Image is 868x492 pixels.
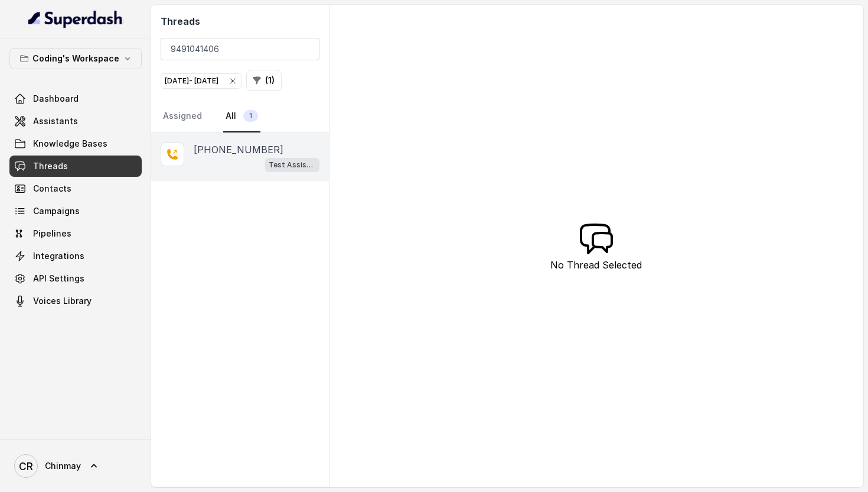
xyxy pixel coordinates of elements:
[194,143,283,157] p: [PHONE_NUMBER]
[9,88,142,109] a: Dashboard
[33,228,71,239] span: Pipelines
[165,75,237,87] div: [DATE] - [DATE]
[33,160,68,172] span: Threads
[33,115,78,127] span: Assistants
[9,290,142,312] a: Voices Library
[9,200,142,222] a: Campaigns
[33,295,92,307] span: Voices Library
[223,101,260,132] a: All1
[550,258,642,272] p: No Thread Selected
[269,159,316,171] p: Test Assistant-3
[243,110,258,122] span: 1
[9,268,142,289] a: API Settings
[19,460,33,472] text: CR
[161,14,319,28] h2: Threads
[32,51,119,66] p: Coding's Workspace
[9,449,142,483] a: Chinmay
[9,223,142,244] a: Pipelines
[45,460,81,472] span: Chinmay
[28,9,123,28] img: light.svg
[9,48,142,69] button: Coding's Workspace
[161,101,319,132] nav: Tabs
[161,73,242,89] button: [DATE]- [DATE]
[33,93,79,105] span: Dashboard
[246,70,282,91] button: (1)
[161,101,204,132] a: Assigned
[9,156,142,177] a: Threads
[33,138,107,150] span: Knowledge Bases
[33,273,84,284] span: API Settings
[9,245,142,267] a: Integrations
[9,178,142,199] a: Contacts
[9,111,142,132] a: Assistants
[161,38,319,60] input: Search by Call ID or Phone Number
[9,133,142,154] a: Knowledge Bases
[33,183,71,195] span: Contacts
[33,205,80,217] span: Campaigns
[33,250,84,262] span: Integrations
